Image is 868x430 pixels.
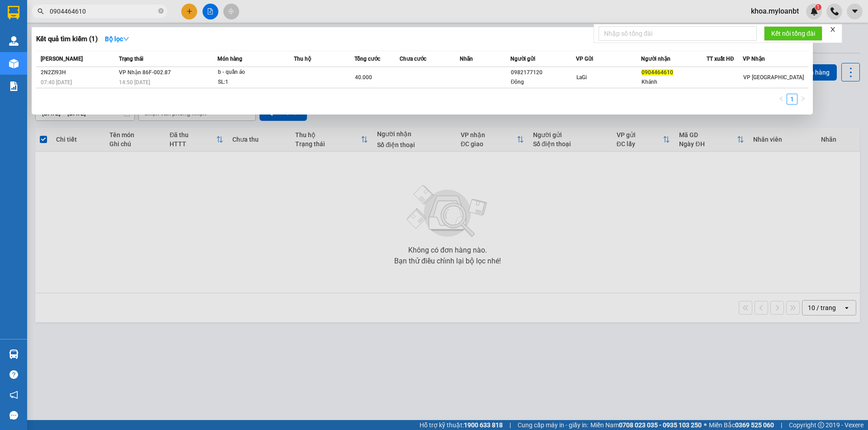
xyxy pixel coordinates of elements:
span: VP Gửi [576,56,593,62]
button: Bộ lọcdown [98,32,137,46]
img: logo-vxr [8,6,19,19]
button: right [797,94,808,105]
span: VP Nhận 86F-002.87 [119,69,171,76]
span: TT xuất HĐ [707,56,734,62]
span: VP Nhận [743,56,765,62]
span: down [123,36,129,42]
span: 40.000 [355,74,372,81]
span: Kết nối tổng đài [771,29,815,38]
h3: Kết quả tìm kiếm ( 1 ) [36,34,98,44]
span: search [38,8,44,14]
span: 0904464610 [642,69,673,76]
div: Khánh [642,77,706,87]
span: VP [GEOGRAPHIC_DATA] [743,74,804,81]
span: Tổng cước [354,56,380,62]
strong: Bộ lọc [105,35,129,43]
span: Nhãn [460,56,473,62]
span: close [830,26,836,33]
span: C9PRSH7Z [70,16,112,26]
li: Next Page [797,94,808,105]
li: Previous Page [776,94,787,105]
div: Đông [511,77,576,87]
span: left [778,96,784,101]
span: Trạng thái [119,56,143,62]
span: 14:50 [DATE] [119,79,150,86]
span: question-circle [9,370,18,379]
img: warehouse-icon [9,59,19,68]
span: Món hàng [217,56,242,62]
img: solution-icon [9,81,19,91]
div: SL: 1 [218,77,286,87]
div: b - quần áo [218,67,286,77]
span: message [9,411,18,420]
span: Thu hộ [294,56,311,62]
img: warehouse-icon [9,36,19,46]
span: 0968278298 [4,59,44,67]
span: [PERSON_NAME] [41,56,83,62]
button: Kết nối tổng đài [764,26,822,41]
span: right [800,96,806,101]
img: warehouse-icon [9,349,19,359]
div: 2N2ZI93H [41,68,116,77]
button: left [776,94,787,105]
span: notification [9,391,18,399]
span: close-circle [158,7,164,16]
input: Tìm tên, số ĐT hoặc mã đơn [50,6,156,16]
span: LaGi [576,74,587,81]
span: Người gửi [510,56,535,62]
input: Nhập số tổng đài [599,26,757,41]
span: Người nhận [641,56,670,62]
a: 1 [787,94,797,104]
span: close-circle [158,8,164,14]
span: 07:40 [DATE] [41,79,72,86]
div: 0982177120 [511,68,576,77]
span: 33 Bác Ái, P Phước Hội, TX Lagi [4,32,42,57]
strong: Nhà xe Mỹ Loan [4,4,45,29]
li: 1 [787,94,797,105]
img: qr-code [51,27,80,57]
span: Chưa cước [400,56,426,62]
